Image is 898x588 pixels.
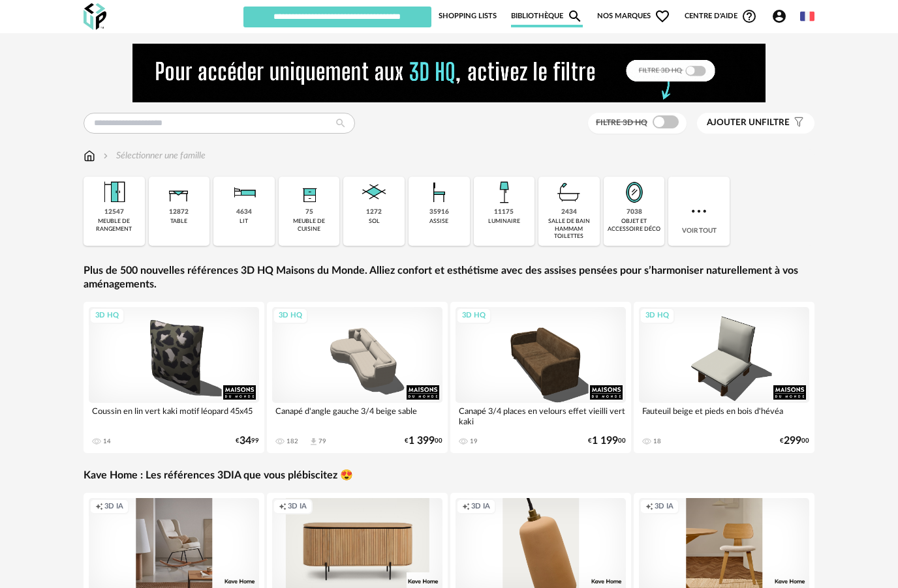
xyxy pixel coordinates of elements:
div: Canapé d'angle gauche 3/4 beige sable [272,403,442,429]
div: 35916 [429,208,449,216]
span: filtre [707,117,790,128]
span: Download icon [309,437,318,447]
div: 3D HQ [89,308,125,324]
a: Kave Home : Les références 3DIA que vous plébiscitez 😍 [84,469,353,482]
span: Centre d'aideHelp Circle Outline icon [685,8,757,24]
span: 3D IA [471,502,490,512]
div: 1272 [366,208,382,216]
button: Ajouter unfiltre Filter icon [697,113,814,134]
span: 3D IA [288,502,307,512]
div: meuble de cuisine [283,218,336,233]
div: 19 [470,437,478,445]
a: BibliothèqueMagnify icon [511,5,583,27]
a: 3D HQ Canapé d'angle gauche 3/4 beige sable 182 Download icon 79 €1 39900 [267,302,448,453]
a: 3D HQ Canapé 3/4 places en velours effet vieilli vert kaki 19 €1 19900 [450,302,631,453]
div: 3D HQ [456,308,491,324]
div: salle de bain hammam toilettes [542,218,596,240]
img: NEW%20NEW%20HQ%20NEW_V1.gif [132,44,766,102]
div: € 00 [405,437,442,445]
span: Nos marques [597,5,670,27]
span: Filtre 3D HQ [596,119,647,126]
img: Assise.png [424,177,455,208]
span: Filter icon [790,117,805,128]
a: 3D HQ Coussin en lin vert kaki motif léopard 45x45 14 €3499 [84,302,264,453]
div: Canapé 3/4 places en velours effet vieilli vert kaki [456,403,626,429]
img: Meuble%20de%20rangement.png [99,177,130,208]
div: Fauteuil beige et pieds en bois d'hévéa [639,403,809,429]
span: Creation icon [645,502,653,512]
div: 4634 [236,208,252,216]
span: Creation icon [95,502,103,512]
span: 3D IA [655,502,673,512]
div: 79 [318,437,326,445]
span: Account Circle icon [771,8,793,24]
span: Magnify icon [567,8,583,24]
div: 3D HQ [273,308,308,324]
div: lit [240,218,248,225]
div: € 00 [780,437,809,445]
div: € 00 [588,437,626,445]
div: Coussin en lin vert kaki motif léopard 45x45 [89,403,259,429]
div: assise [429,218,448,225]
div: 18 [653,437,661,445]
img: fr [800,9,814,23]
div: 75 [305,208,313,216]
span: Creation icon [279,502,286,512]
img: OXP [84,3,106,30]
a: 3D HQ Fauteuil beige et pieds en bois d'hévéa 18 €29900 [634,302,814,453]
img: svg+xml;base64,PHN2ZyB3aWR0aD0iMTYiIGhlaWdodD0iMTYiIHZpZXdCb3g9IjAgMCAxNiAxNiIgZmlsbD0ibm9uZSIgeG... [101,149,111,162]
img: more.7b13dc1.svg [689,201,709,222]
span: 299 [784,437,801,445]
div: Voir tout [668,177,730,246]
div: 12872 [169,208,189,216]
div: sol [369,218,380,225]
div: 3D HQ [640,308,675,324]
img: Rangement.png [294,177,325,208]
div: 182 [286,437,298,445]
div: 12547 [104,208,124,216]
div: meuble de rangement [87,218,141,233]
img: Luminaire.png [488,177,519,208]
span: Heart Outline icon [655,8,670,24]
div: € 99 [236,437,259,445]
div: 11175 [494,208,514,216]
a: Shopping Lists [439,5,497,27]
div: table [170,218,187,225]
a: Plus de 500 nouvelles références 3D HQ Maisons du Monde. Alliez confort et esthétisme avec des as... [84,264,814,291]
div: 7038 [627,208,642,216]
span: 1 199 [592,437,618,445]
img: Salle%20de%20bain.png [553,177,585,208]
img: Sol.png [358,177,390,208]
div: luminaire [488,218,520,225]
span: 34 [240,437,251,445]
span: 3D IA [104,502,123,512]
span: Account Circle icon [771,8,787,24]
span: Ajouter un [707,118,762,127]
img: Literie.png [228,177,260,208]
span: 1 399 [409,437,435,445]
div: Sélectionner une famille [101,149,206,162]
span: Creation icon [462,502,470,512]
span: Help Circle Outline icon [741,8,757,24]
div: objet et accessoire déco [608,218,661,233]
img: svg+xml;base64,PHN2ZyB3aWR0aD0iMTYiIGhlaWdodD0iMTciIHZpZXdCb3g9IjAgMCAxNiAxNyIgZmlsbD0ibm9uZSIgeG... [84,149,95,162]
img: Table.png [163,177,194,208]
div: 2434 [561,208,577,216]
img: Miroir.png [619,177,650,208]
div: 14 [103,437,111,445]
